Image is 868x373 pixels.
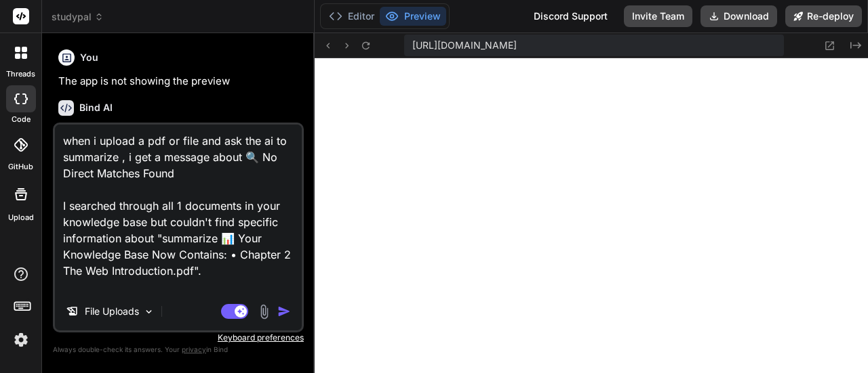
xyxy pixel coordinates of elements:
[85,305,139,318] p: File Uploads
[315,58,868,373] iframe: Preview
[80,51,98,64] h6: You
[277,305,291,318] img: icon
[8,161,33,173] label: GitHub
[9,328,33,351] img: settings
[53,332,304,343] p: Keyboard preferences
[52,10,104,24] span: studypal
[526,5,616,27] div: Discord Support
[6,68,35,80] label: threads
[143,306,155,317] img: Pick Models
[624,5,692,27] button: Invite Team
[182,345,206,353] span: privacy
[79,101,113,114] h6: Bind AI
[53,343,304,356] p: Always double-check its answers. Your in Bind
[256,304,272,320] img: attachment
[701,5,777,27] button: Download
[58,74,301,89] p: The app is not showing the preview
[8,212,34,223] label: Upload
[412,39,517,52] span: [URL][DOMAIN_NAME]
[55,125,302,292] textarea: when i upload a pdf or file and ask the ai to summarize , i get a message about 🔍 No Direct Match...
[380,7,446,26] button: Preview
[323,7,380,26] button: Editor
[12,114,31,125] label: code
[785,5,862,27] button: Re-deploy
